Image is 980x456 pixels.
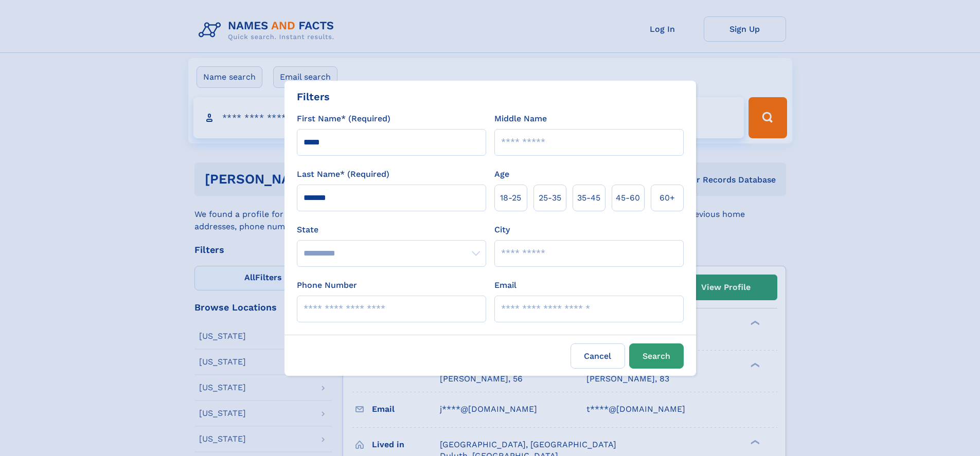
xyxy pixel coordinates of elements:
[539,192,561,204] span: 25‑35
[616,192,640,204] span: 45‑60
[629,343,684,369] button: Search
[297,224,486,236] label: State
[660,192,675,204] span: 60+
[494,113,547,125] label: Middle Name
[297,168,389,180] label: Last Name* (Required)
[500,192,521,204] span: 18‑25
[297,113,390,125] label: First Name* (Required)
[577,192,600,204] span: 35‑45
[571,343,625,369] label: Cancel
[494,168,509,180] label: Age
[297,89,330,104] div: Filters
[494,224,510,236] label: City
[494,279,516,291] label: Email
[297,279,357,291] label: Phone Number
